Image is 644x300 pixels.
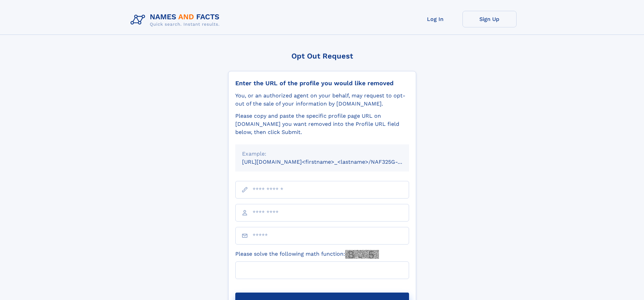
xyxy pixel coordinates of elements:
[228,52,416,60] div: Opt Out Request
[235,79,409,87] div: Enter the URL of the profile you would like removed
[462,11,517,27] a: Sign Up
[242,150,402,158] div: Example:
[235,112,409,136] div: Please copy and paste the specific profile page URL on [DOMAIN_NAME] you want removed into the Pr...
[128,11,225,29] img: Logo Names and Facts
[242,159,422,165] small: [URL][DOMAIN_NAME]<firstname>_<lastname>/NAF325G-xxxxxxxx
[235,92,409,108] div: You, or an authorized agent on your behalf, may request to opt-out of the sale of your informatio...
[235,250,379,259] label: Please solve the following math function:
[408,11,462,27] a: Log In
